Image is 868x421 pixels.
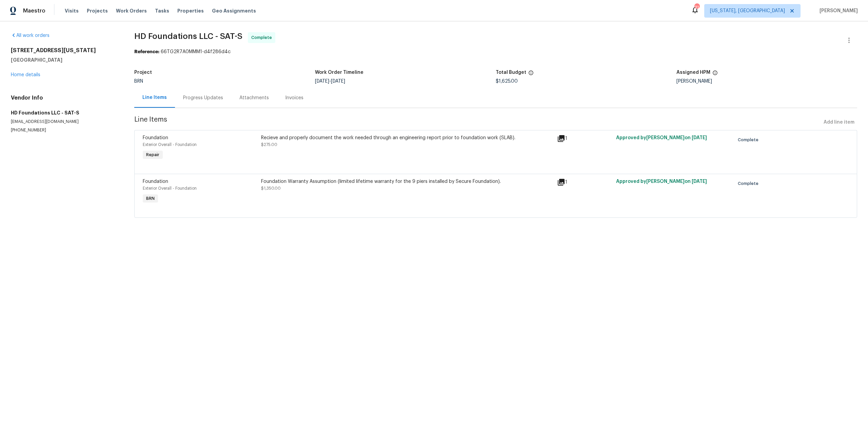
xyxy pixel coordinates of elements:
span: Line Items [134,116,821,129]
span: [DATE] [692,179,707,184]
span: HD Foundations LLC - SAT-S [134,32,242,40]
span: - [315,79,345,84]
span: [DATE] [692,135,707,140]
span: The hpm assigned to this work order. [712,70,718,79]
span: Approved by [PERSON_NAME] on [616,179,707,184]
span: $275.00 [261,143,277,147]
span: Complete [251,34,275,41]
span: Complete [738,136,761,143]
div: 1 [557,178,612,186]
span: Foundation [143,135,168,140]
div: Foundation Warranty Assumption (limited lifetime warranty for the 9 piers installed by Secure Fou... [261,178,553,185]
a: All work orders [11,33,50,38]
span: Geo Assignments [212,7,256,14]
div: [PERSON_NAME] [676,79,857,84]
h5: Project [134,70,152,75]
span: Complete [738,180,761,187]
span: Exterior Overall - Foundation [143,186,197,190]
div: Recieve and properly document the work needed through an engineering report prior to foundation w... [261,134,553,141]
span: [US_STATE], [GEOGRAPHIC_DATA] [710,7,785,14]
a: Home details [11,72,40,77]
span: $1,625.00 [496,79,518,84]
span: Approved by [PERSON_NAME] on [616,135,707,140]
span: Visits [65,7,79,14]
span: BRN [134,79,143,84]
h2: [STREET_ADDRESS][US_STATE] [11,47,118,54]
div: Progress Updates [183,94,223,101]
span: BRN [143,195,157,202]
p: [PHONE_NUMBER] [11,127,118,133]
span: Tasks [155,8,169,13]
h5: Total Budget [496,70,526,75]
span: [DATE] [331,79,345,84]
h5: Work Order Timeline [315,70,363,75]
div: Invoices [285,94,303,101]
span: Work Orders [116,7,147,14]
span: Repair [143,151,162,158]
h5: [GEOGRAPHIC_DATA] [11,57,118,63]
span: Properties [177,7,204,14]
h5: HD Foundations LLC - SAT-S [11,109,118,116]
div: 66TG2R7A0MMM1-d4f286d4c [134,48,857,55]
span: Maestro [23,7,45,14]
span: [PERSON_NAME] [817,7,858,14]
span: [DATE] [315,79,329,84]
h4: Vendor Info [11,94,118,101]
span: $1,350.00 [261,186,281,190]
span: Foundation [143,179,168,184]
span: Projects [87,7,108,14]
div: Attachments [239,94,269,101]
div: 31 [694,4,699,11]
div: 1 [557,134,612,143]
div: Line Items [142,94,167,101]
h5: Assigned HPM [676,70,710,75]
b: Reference: [134,49,159,54]
p: [EMAIL_ADDRESS][DOMAIN_NAME] [11,119,118,125]
span: The total cost of line items that have been proposed by Opendoor. This sum includes line items th... [528,70,534,79]
span: Exterior Overall - Foundation [143,143,197,147]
